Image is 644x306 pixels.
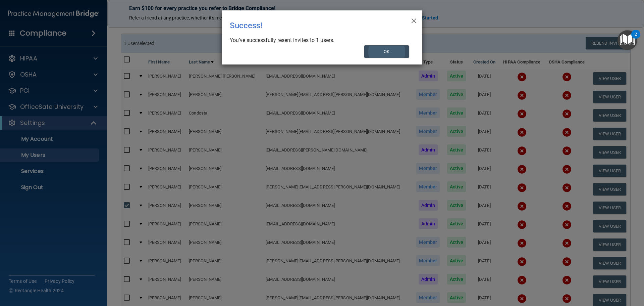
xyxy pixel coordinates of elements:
div: 2 [635,34,637,43]
button: Open Resource Center, 2 new notifications [618,30,637,50]
div: You’ve successfully resent invites to 1 users. [230,37,409,44]
span: × [411,13,417,27]
button: OK [364,45,409,58]
div: Success! [230,16,387,35]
